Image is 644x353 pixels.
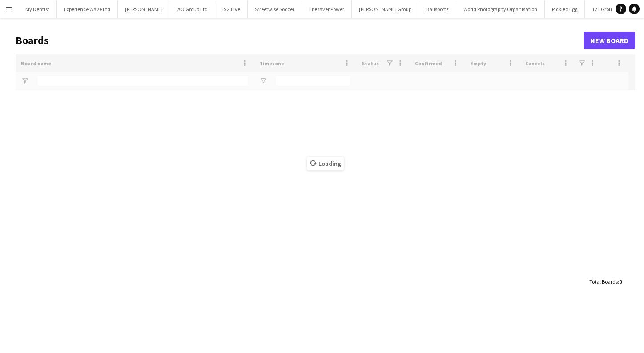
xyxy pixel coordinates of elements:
[352,0,419,18] button: [PERSON_NAME] Group
[118,0,170,18] button: [PERSON_NAME]
[584,32,635,49] a: New Board
[248,0,302,18] button: Streetwise Soccer
[215,0,248,18] button: ISG Live
[589,273,622,290] div: :
[456,0,545,18] button: World Photography Organisation
[419,0,456,18] button: Ballsportz
[18,0,57,18] button: My Dentist
[57,0,118,18] button: Experience Wave Ltd
[619,278,622,285] span: 0
[302,0,352,18] button: Lifesaver Power
[545,0,585,18] button: Pickled Egg
[585,0,622,18] button: 121 Group
[170,0,215,18] button: AO Group Ltd
[16,34,584,47] h1: Boards
[307,157,344,170] span: Loading
[589,278,618,285] span: Total Boards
